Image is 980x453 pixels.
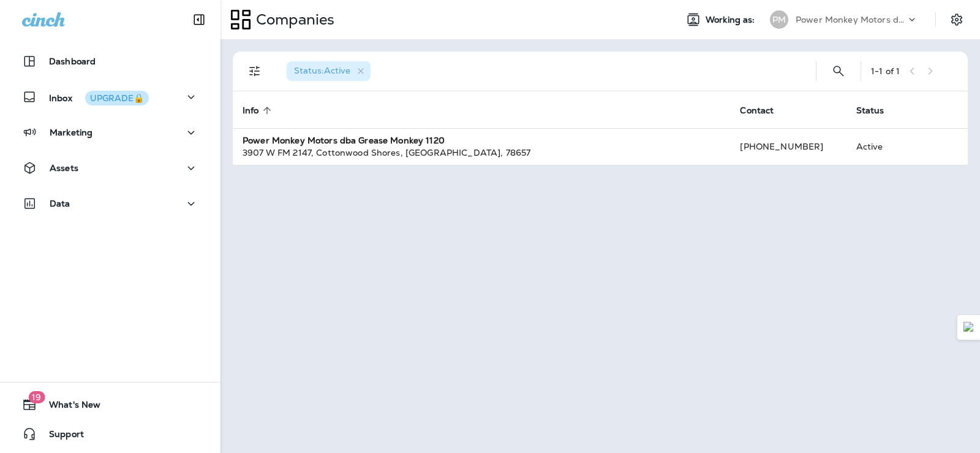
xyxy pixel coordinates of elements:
[251,10,334,29] p: Companies
[50,199,70,208] p: Data
[796,15,906,25] p: Power Monkey Motors dba Grease Monkey 1120
[49,56,96,66] p: Dashboard
[12,156,208,180] button: Assets
[294,65,350,76] span: Status : Active
[12,191,208,216] button: Data
[740,105,790,116] span: Contact
[963,322,974,333] img: Detect Auto
[243,105,259,116] span: Info
[12,85,208,109] button: InboxUPGRADE🔒
[856,105,900,116] span: Status
[730,128,846,165] td: [PHONE_NUMBER]
[182,7,216,32] button: Collapse Sidebar
[287,61,371,81] div: Status:Active
[12,422,208,446] button: Support
[243,105,275,116] span: Info
[28,391,45,403] span: 19
[243,147,720,159] div: 3907 W FM 2147 , Cottonwood Shores , [GEOGRAPHIC_DATA] , 78657
[37,400,100,414] span: What's New
[740,105,774,116] span: Contact
[90,94,144,102] div: UPGRADE🔒
[856,105,884,116] span: Status
[12,120,208,145] button: Marketing
[770,10,788,29] div: PM
[243,59,267,83] button: Filters
[846,128,918,165] td: Active
[50,128,92,137] p: Marketing
[49,91,149,104] p: Inbox
[37,429,84,444] span: Support
[12,392,208,417] button: 19What's New
[243,135,445,146] strong: Power Monkey Motors dba Grease Monkey 1120
[12,49,208,74] button: Dashboard
[85,91,149,105] button: UPGRADE🔒
[706,15,758,25] span: Working as:
[946,9,968,31] button: Settings
[871,66,900,76] div: 1 - 1 of 1
[50,163,78,173] p: Assets
[826,59,851,83] button: Search Companies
